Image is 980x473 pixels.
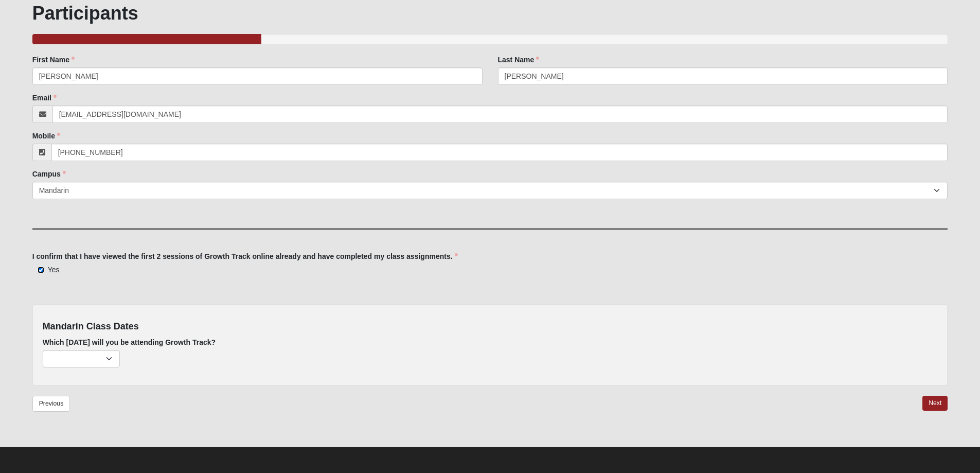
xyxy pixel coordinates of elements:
[32,55,75,65] label: First Name
[38,267,44,273] input: Yes
[32,131,60,141] label: Mobile
[922,396,948,411] a: Next
[32,396,70,412] a: Previous
[498,55,540,65] label: Last Name
[32,169,66,179] label: Campus
[32,93,57,103] label: Email
[43,337,216,347] label: Which [DATE] will you be attending Growth Track?
[32,2,948,24] h1: Participants
[43,321,938,332] h4: Mandarin Class Dates
[48,266,60,274] span: Yes
[32,251,458,261] label: I confirm that I have viewed the first 2 sessions of Growth Track online already and have complet...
